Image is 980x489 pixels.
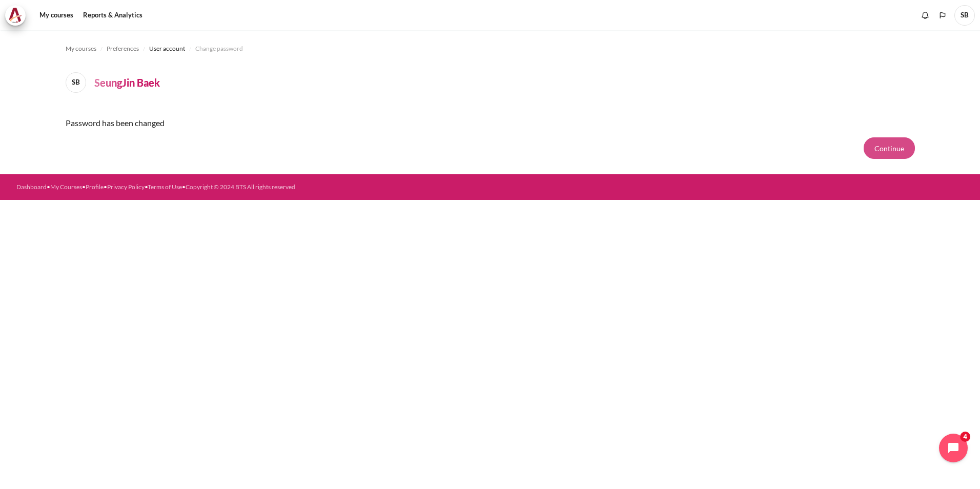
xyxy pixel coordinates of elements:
nav: Navigation bar [66,40,915,57]
a: Dashboard [16,183,47,191]
img: Architeck [8,8,23,23]
span: Preferences [107,44,139,53]
a: My courses [66,43,96,55]
button: Languages [935,8,950,23]
span: SB [66,72,86,93]
h4: SeungJin Baek [94,75,160,90]
a: Profile [86,183,104,191]
button: Continue [864,137,915,159]
a: User menu [954,5,975,26]
a: Terms of Use [148,183,182,191]
span: My courses [66,44,96,53]
span: Change password [195,44,243,53]
div: • • • • • [16,182,548,192]
a: Privacy Policy [107,183,145,191]
a: SB [66,72,90,93]
a: Preferences [107,43,139,55]
a: My Courses [50,183,82,191]
div: Show notification window with no new notifications [917,8,933,23]
a: My courses [36,5,77,26]
a: Copyright © 2024 BTS All rights reserved [186,183,295,191]
span: User account [149,44,185,53]
a: Architeck Architeck [5,5,31,26]
div: Password has been changed [66,109,915,137]
a: Change password [195,43,243,55]
a: Reports & Analytics [79,5,146,26]
span: SB [954,5,975,26]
